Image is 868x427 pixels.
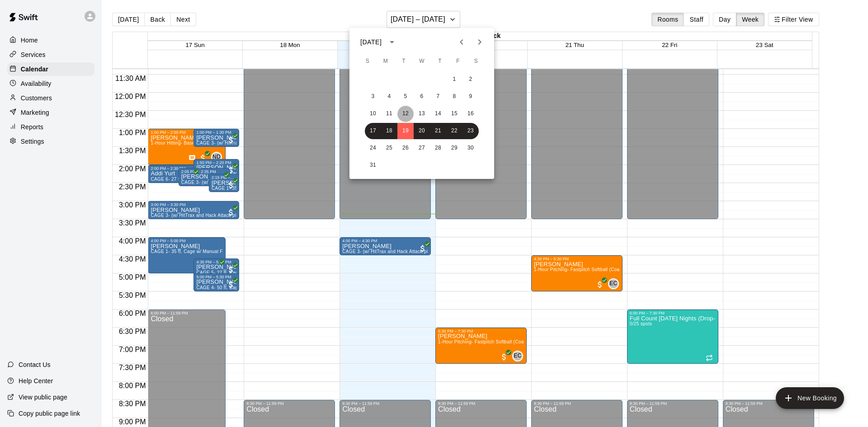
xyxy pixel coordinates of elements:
button: 6 [414,89,430,105]
button: 29 [446,140,462,156]
button: 27 [414,140,430,156]
button: 25 [381,140,397,156]
button: 20 [414,123,430,139]
button: 30 [462,140,479,156]
button: 7 [430,89,446,105]
button: 10 [365,106,381,122]
button: 1 [446,71,462,88]
button: 26 [397,140,414,156]
span: Monday [377,52,394,70]
button: 23 [462,123,479,139]
button: 16 [462,106,479,122]
button: 13 [414,106,430,122]
button: 5 [397,89,414,105]
button: calendar view is open, switch to year view [384,34,400,50]
span: Thursday [432,52,448,70]
button: 12 [397,106,414,122]
button: 8 [446,89,462,105]
button: 3 [365,89,381,105]
button: 4 [381,89,397,105]
div: [DATE] [360,38,382,47]
button: 28 [430,140,446,156]
button: 21 [430,123,446,139]
button: 2 [462,71,479,88]
button: 22 [446,123,462,139]
button: 15 [446,106,462,122]
button: 17 [365,123,381,139]
button: 18 [381,123,397,139]
span: Wednesday [414,52,430,70]
button: 24 [365,140,381,156]
button: Previous month [453,33,471,51]
span: Sunday [359,52,376,70]
button: 9 [462,89,479,105]
button: 11 [381,106,397,122]
button: 19 [397,123,414,139]
button: Next month [471,33,489,51]
span: Friday [450,52,466,70]
button: 31 [365,157,381,174]
span: Tuesday [396,52,412,70]
button: 14 [430,106,446,122]
span: Saturday [468,52,484,70]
